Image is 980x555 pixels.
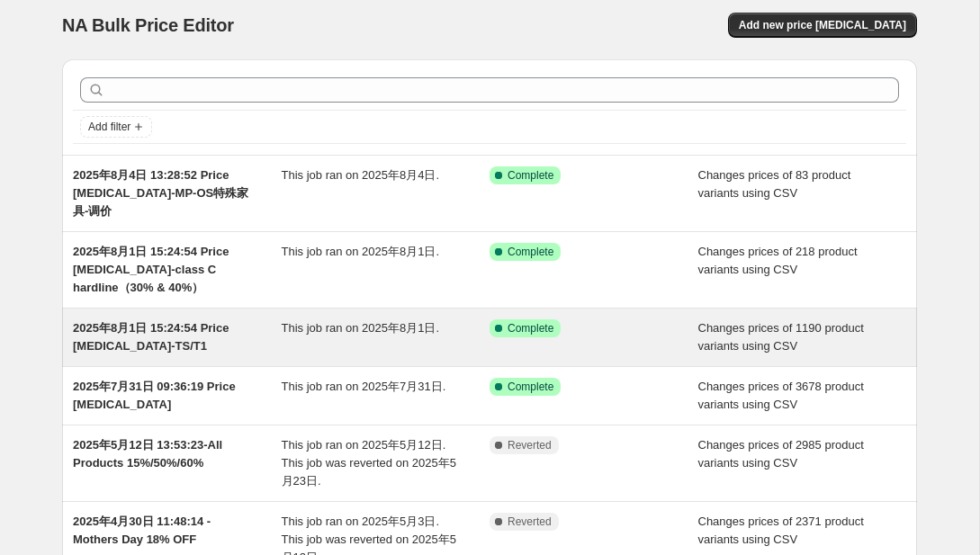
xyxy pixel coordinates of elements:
[698,438,864,470] span: Changes prices of 2985 product variants using CSV
[80,116,152,138] button: Add filter
[282,438,456,488] span: This job ran on 2025年5月12日. This job was reverted on 2025年5月23日.
[73,438,222,470] span: 2025年5月12日 13:53:23-All Products 15%/50%/60%
[739,18,906,32] span: Add new price [MEDICAL_DATA]
[282,245,440,258] span: This job ran on 2025年8月1日.
[698,515,864,546] span: Changes prices of 2371 product variants using CSV
[282,321,440,335] span: This job ran on 2025年8月1日.
[73,321,229,353] span: 2025年8月1日 15:24:54 Price [MEDICAL_DATA]-TS/T1
[73,380,236,411] span: 2025年7月31日 09:36:19 Price [MEDICAL_DATA]
[508,380,553,394] span: Complete
[73,515,211,546] span: 2025年4月30日 11:48:14 - Mothers Day 18% OFF
[508,438,552,452] span: Reverted
[508,245,553,259] span: Complete
[728,13,917,38] button: Add new price [MEDICAL_DATA]
[508,321,553,336] span: Complete
[88,120,130,134] span: Add filter
[698,321,864,353] span: Changes prices of 1190 product variants using CSV
[62,15,234,35] span: NA Bulk Price Editor
[73,168,248,218] span: 2025年8月4日 13:28:52 Price [MEDICAL_DATA]-MP-OS特殊家具-调价
[508,168,553,183] span: Complete
[282,168,440,182] span: This job ran on 2025年8月4日.
[698,380,864,411] span: Changes prices of 3678 product variants using CSV
[282,380,446,393] span: This job ran on 2025年7月31日.
[508,515,552,529] span: Reverted
[698,245,858,276] span: Changes prices of 218 product variants using CSV
[73,245,229,294] span: 2025年8月1日 15:24:54 Price [MEDICAL_DATA]-class C hardline（30% & 40%）
[698,168,851,200] span: Changes prices of 83 product variants using CSV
